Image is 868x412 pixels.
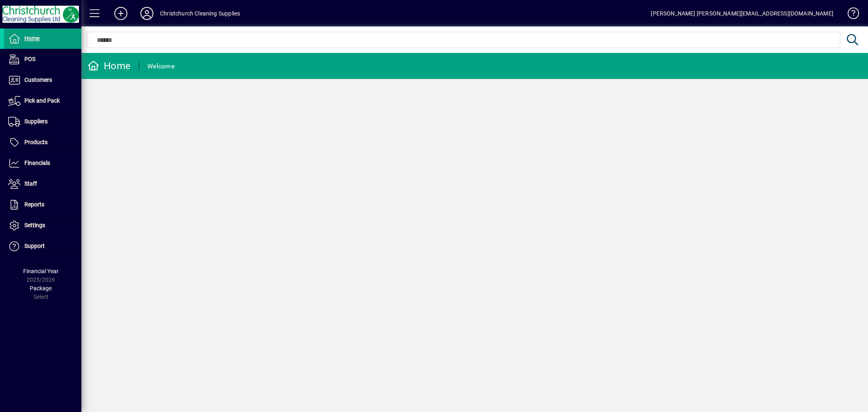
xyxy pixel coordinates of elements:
[24,160,50,166] span: Financials
[24,97,60,104] span: Pick and Pack
[24,77,52,83] span: Customers
[24,201,44,208] span: Reports
[4,70,81,90] a: Customers
[160,7,240,20] div: Christchurch Cleaning Supplies
[651,7,833,20] div: [PERSON_NAME] [PERSON_NAME][EMAIL_ADDRESS][DOMAIN_NAME]
[4,49,81,70] a: POS
[24,222,45,228] span: Settings
[4,195,81,215] a: Reports
[24,35,39,42] span: Home
[147,60,175,73] div: Welcome
[134,6,160,21] button: Profile
[4,132,81,153] a: Products
[30,285,52,291] span: Package
[4,153,81,173] a: Financials
[108,6,134,21] button: Add
[4,236,81,256] a: Support
[24,180,37,187] span: Staff
[4,215,81,236] a: Settings
[87,59,131,72] div: Home
[24,139,48,145] span: Products
[4,91,81,111] a: Pick and Pack
[24,118,48,125] span: Suppliers
[24,243,45,249] span: Support
[4,174,81,194] a: Staff
[842,2,858,28] a: Knowledge Base
[23,268,59,274] span: Financial Year
[24,56,35,62] span: POS
[4,112,81,132] a: Suppliers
